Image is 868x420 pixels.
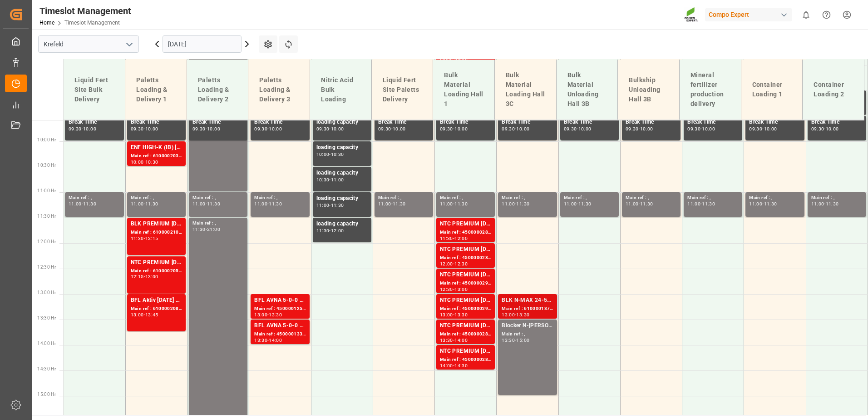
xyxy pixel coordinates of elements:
div: 12:30 [454,262,468,266]
div: - [391,127,393,131]
div: - [515,202,516,206]
span: 10:00 Hr [37,137,56,142]
div: Main ref : 6100002052, 2000000797 [131,267,182,275]
div: Main ref : 6100001871, 2000001462 [502,305,553,313]
div: 11:00 [687,202,700,206]
div: 13:30 [516,313,529,317]
div: 09:30 [564,127,577,131]
div: 11:30 [269,202,282,206]
div: Main ref : 4500001339, 2000001598 [254,330,306,338]
div: Mineral fertilizer production delivery [687,67,734,112]
div: loading capacity [316,194,368,203]
div: Break Time [69,118,120,127]
div: - [453,313,454,317]
div: - [453,236,454,240]
div: Break Time [378,118,429,127]
div: - [515,338,516,342]
div: 11:30 [393,202,406,206]
div: - [453,202,454,206]
div: - [391,202,393,206]
div: - [762,127,764,131]
div: - [453,287,454,291]
div: Compo Expert [705,8,792,21]
div: 09:30 [69,127,82,131]
div: Break Time [254,118,306,127]
input: DD.MM.YYYY [163,35,242,53]
div: 13:30 [254,338,267,342]
div: 13:00 [440,313,453,317]
div: 10:00 [331,127,344,131]
div: - [144,275,145,279]
div: Break Time [626,118,677,127]
div: NTC PREMIUM [DATE]+3+TE BULK [440,220,491,229]
input: Type to search/select [38,35,139,53]
div: 09:30 [440,127,453,131]
div: Main ref : , [564,194,615,202]
div: Main ref : 4500000287, 2000000239 [440,229,491,236]
div: Main ref : 6100002089, 2000000225 [131,305,182,313]
div: 11:30 [192,227,206,231]
div: Main ref : , [749,194,800,202]
div: - [329,152,330,156]
div: 10:00 [316,152,330,156]
div: 13:00 [145,275,158,279]
div: - [267,127,269,131]
div: 11:30 [207,202,220,206]
div: 12:15 [145,236,158,240]
div: 14:00 [440,364,453,368]
div: 12:00 [454,236,468,240]
div: 13:30 [502,338,515,342]
div: 10:00 [83,127,96,131]
div: - [762,202,764,206]
div: Main ref : , [440,194,491,202]
img: Screenshot%202023-09-29%20at%2010.02.21.png_1712312052.png [684,7,699,23]
div: 11:00 [749,202,762,206]
div: - [144,127,145,131]
div: - [577,202,578,206]
div: 09:30 [131,127,144,131]
div: Container Loading 2 [810,76,857,103]
div: 11:30 [578,202,592,206]
div: 11:30 [145,202,158,206]
div: 10:00 [131,160,144,164]
span: 13:30 Hr [37,315,56,320]
div: ENF HIGH-K (IB) [DATE] 25kg (x40) INT [131,143,182,152]
div: Main ref : , [254,194,306,202]
div: - [700,127,702,131]
div: Main ref : 4500000283, 2000000239 [440,330,491,338]
span: 14:30 Hr [37,366,56,371]
div: - [515,127,516,131]
div: Main ref : 4500000289, 2000000239 [440,254,491,262]
div: - [82,202,83,206]
div: loading capacity [316,118,368,127]
div: - [144,313,145,317]
span: 15:00 Hr [37,392,56,397]
div: Bulk Material Unloading Hall 3B [564,67,611,112]
button: show 0 new notifications [796,5,816,25]
span: 10:30 Hr [37,163,56,168]
div: 10:00 [578,127,592,131]
div: loading capacity [316,220,368,229]
div: 10:00 [826,127,839,131]
div: 13:30 [440,338,453,342]
div: 10:00 [269,127,282,131]
div: Break Time [192,118,244,127]
div: 15:00 [516,338,529,342]
div: 10:00 [640,127,653,131]
div: 13:30 [269,313,282,317]
div: Main ref : 6100002109, 2000001635 [131,229,182,236]
div: Main ref : 4500000292, 2000000239 [440,280,491,287]
div: - [267,338,269,342]
div: 09:30 [254,127,267,131]
div: 11:00 [192,202,206,206]
div: Bulk Material Loading Hall 1 [440,67,487,112]
div: Main ref : , [811,194,863,202]
div: 10:30 [145,160,158,164]
div: 11:30 [516,202,529,206]
div: - [206,127,207,131]
div: Break Time [687,118,739,127]
div: 11:30 [764,202,777,206]
div: Main ref : , [69,194,120,202]
span: 14:00 Hr [37,341,56,346]
div: Container Loading 1 [749,76,795,103]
